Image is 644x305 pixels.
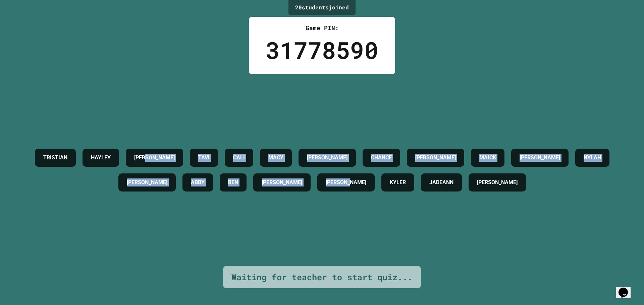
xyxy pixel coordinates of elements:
[198,154,210,162] h4: TAVI
[228,178,238,186] h4: BEN
[616,278,637,298] iframe: chat widget
[262,178,302,186] h4: [PERSON_NAME]
[390,178,406,186] h4: KYLER
[266,23,378,32] div: Game PIN:
[266,32,378,68] div: 31778590
[371,154,392,162] h4: CHANCE
[479,154,496,162] h4: MAICK
[43,154,67,162] h4: TRISTIAN
[307,154,347,162] h4: [PERSON_NAME]
[134,154,175,162] h4: [PERSON_NAME]
[268,154,283,162] h4: MACY
[191,178,205,186] h4: ABBY
[127,178,167,186] h4: [PERSON_NAME]
[415,154,456,162] h4: [PERSON_NAME]
[477,178,518,186] h4: [PERSON_NAME]
[91,154,111,162] h4: HAYLEY
[429,178,453,186] h4: JADEANN
[231,271,413,284] div: Waiting for teacher to start quiz...
[326,178,366,186] h4: [PERSON_NAME]
[584,154,601,162] h4: NYLAH
[233,154,245,162] h4: CALI
[520,154,560,162] h4: [PERSON_NAME]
